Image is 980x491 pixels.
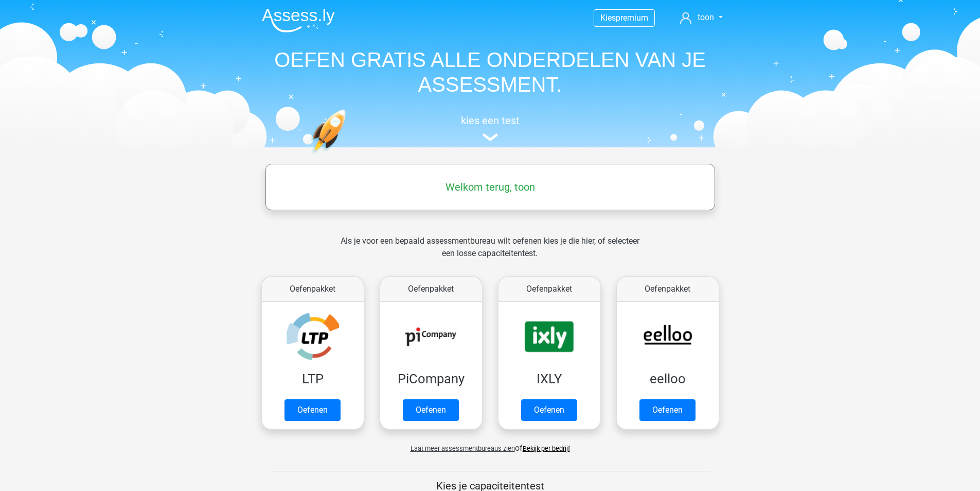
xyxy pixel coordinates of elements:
span: Kies [600,13,616,23]
a: Oefenen [403,399,459,421]
h5: kies een test [254,114,727,127]
span: premium [616,13,648,23]
img: Assessly [262,8,335,32]
a: kies een test [254,114,727,142]
img: assessment [483,133,498,141]
div: of [254,434,727,454]
span: Laat meer assessmentbureaus zien [411,445,515,452]
h1: OEFEN GRATIS ALLE ONDERDELEN VAN JE ASSESSMENT. [254,47,727,97]
h5: Welkom terug, toon [271,181,710,193]
a: Kiespremium [594,11,654,25]
a: Bekijk per bedrijf [523,445,570,452]
span: toon [698,12,714,22]
div: Als je voor een bepaald assessmentbureau wilt oefenen kies je die hier, of selecteer een losse ca... [332,235,648,272]
a: Oefenen [284,399,341,421]
a: toon [676,11,726,24]
a: Oefenen [639,399,696,421]
img: oefenen [310,109,386,202]
a: Oefenen [521,399,577,421]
